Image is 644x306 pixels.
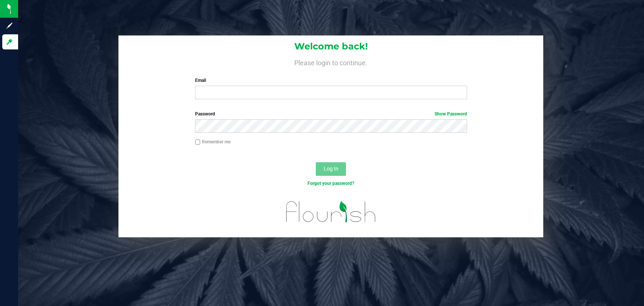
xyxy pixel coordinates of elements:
[118,57,543,66] h4: Please login to continue.
[6,22,13,29] inline-svg: Sign up
[195,138,231,145] label: Remember me
[195,140,200,145] input: Remember me
[316,162,346,176] button: Log In
[435,111,467,117] a: Show Password
[278,195,384,229] img: flourish_logo.svg
[118,42,543,51] h1: Welcome back!
[6,38,13,46] inline-svg: Log in
[195,77,467,84] label: Email
[324,166,338,172] span: Log In
[307,181,354,186] a: Forgot your password?
[195,111,215,117] span: Password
